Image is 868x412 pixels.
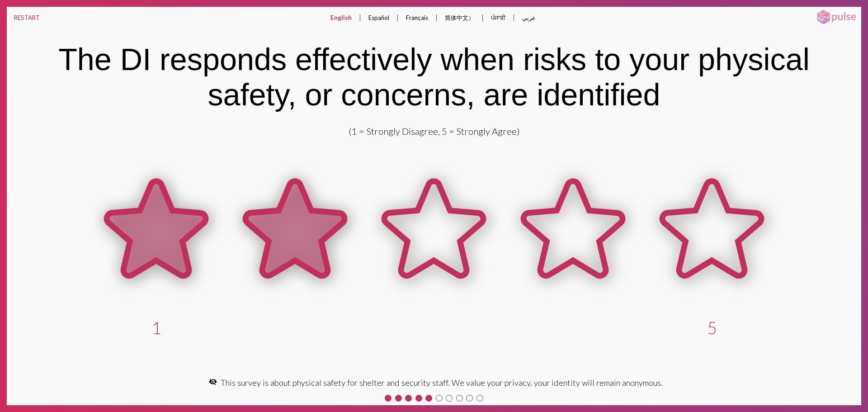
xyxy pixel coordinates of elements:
button: Español [361,7,396,28]
span: This survey is about physical safety for shelter and security staff. We value your privacy, your ... [221,378,663,388]
button: Français [399,7,435,28]
button: عربي [515,7,543,28]
button: 简体中文） [438,7,481,29]
img: pulsehorizontalsmall.png [814,9,859,25]
button: English [323,7,359,28]
div: The DI responds effectively when risks to your physical safety, or concerns, are identified [19,42,849,112]
button: ਪੰਜਾਬੀ [484,7,513,29]
button: RESTART [7,7,47,28]
mat-icon: visibility_off [209,378,217,386]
